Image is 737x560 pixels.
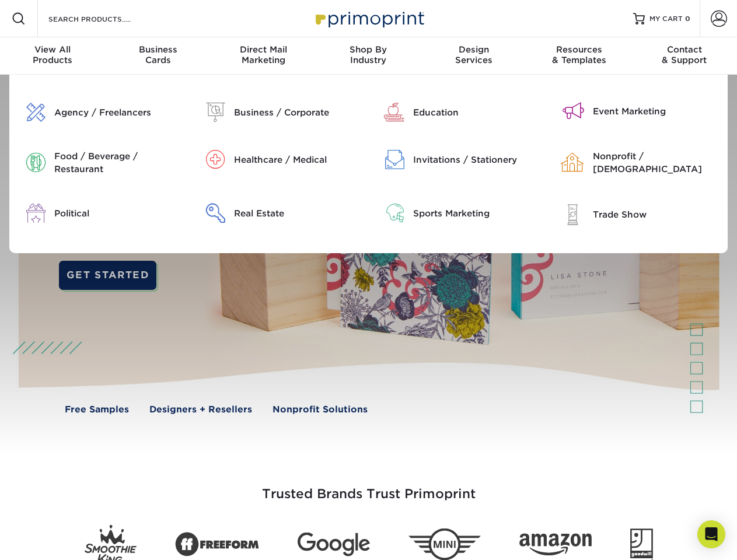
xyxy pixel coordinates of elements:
div: Services [421,44,526,65]
div: & Templates [526,44,631,65]
a: Contact& Support [632,37,737,75]
a: BusinessCards [105,37,210,75]
span: Contact [632,44,737,55]
h3: Trusted Brands Trust Primoprint [27,459,710,516]
span: Direct Mail [211,44,316,55]
a: Direct MailMarketing [211,37,316,75]
img: Google [298,533,370,556]
a: Shop ByIndustry [316,37,421,75]
a: DesignServices [421,37,526,75]
input: SEARCH PRODUCTS..... [47,12,161,26]
div: Industry [316,44,421,65]
div: Open Intercom Messenger [697,520,725,548]
span: 0 [685,15,690,23]
img: Primoprint [310,6,427,31]
span: Shop By [316,44,421,55]
span: Design [421,44,526,55]
span: Business [105,44,210,55]
iframe: Google Customer Reviews [3,524,99,556]
span: MY CART [649,14,683,24]
img: Amazon [519,534,592,556]
a: Resources& Templates [526,37,631,75]
div: Marketing [211,44,316,65]
img: Goodwill [630,528,653,560]
div: & Support [632,44,737,65]
span: Resources [526,44,631,55]
div: Cards [105,44,210,65]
